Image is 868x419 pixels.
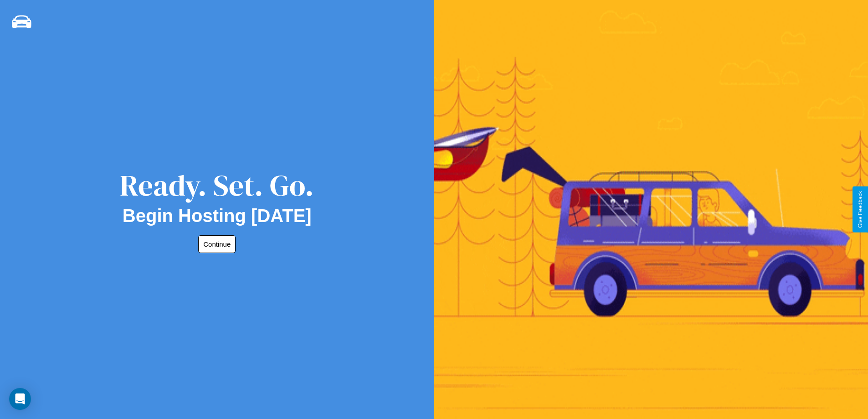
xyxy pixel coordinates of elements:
button: Continue [198,235,236,253]
div: Ready. Set. Go. [120,165,314,206]
div: Open Intercom Messenger [9,388,31,410]
h2: Begin Hosting [DATE] [123,206,312,226]
div: Give Feedback [857,191,863,228]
